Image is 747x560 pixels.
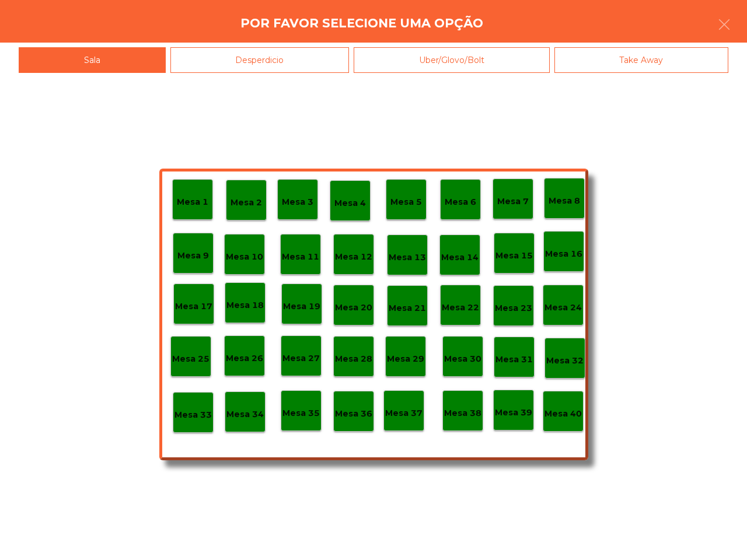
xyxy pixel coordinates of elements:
[545,247,582,261] p: Mesa 16
[226,250,263,264] p: Mesa 10
[282,195,313,209] p: Mesa 3
[442,301,479,314] p: Mesa 22
[544,407,582,421] p: Mesa 40
[174,408,212,422] p: Mesa 33
[497,195,529,208] p: Mesa 7
[354,47,550,73] div: Uber/Glovo/Bolt
[389,251,426,264] p: Mesa 13
[390,195,422,209] p: Mesa 5
[385,407,423,420] p: Mesa 37
[226,352,263,365] p: Mesa 26
[495,353,533,366] p: Mesa 31
[444,407,481,420] p: Mesa 38
[177,195,208,209] p: Mesa 1
[544,301,582,314] p: Mesa 24
[283,300,320,313] p: Mesa 19
[546,354,584,367] p: Mesa 32
[444,352,481,366] p: Mesa 30
[231,196,262,209] p: Mesa 2
[240,15,483,32] h4: Por favor selecione uma opção
[226,299,264,312] p: Mesa 18
[282,250,319,264] p: Mesa 11
[441,251,479,264] p: Mesa 14
[19,47,166,73] div: Sala
[445,195,476,209] p: Mesa 6
[387,352,424,366] p: Mesa 29
[282,352,320,365] p: Mesa 27
[172,352,210,366] p: Mesa 25
[549,194,580,208] p: Mesa 8
[335,407,372,421] p: Mesa 36
[175,300,212,313] p: Mesa 17
[495,249,533,262] p: Mesa 15
[170,47,350,73] div: Desperdicio
[495,302,532,315] p: Mesa 23
[495,406,532,419] p: Mesa 39
[389,302,426,315] p: Mesa 21
[334,197,366,210] p: Mesa 4
[226,408,264,421] p: Mesa 34
[554,47,729,73] div: Take Away
[177,249,209,262] p: Mesa 9
[335,352,372,366] p: Mesa 28
[282,407,320,420] p: Mesa 35
[335,301,372,314] p: Mesa 20
[335,250,372,264] p: Mesa 12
